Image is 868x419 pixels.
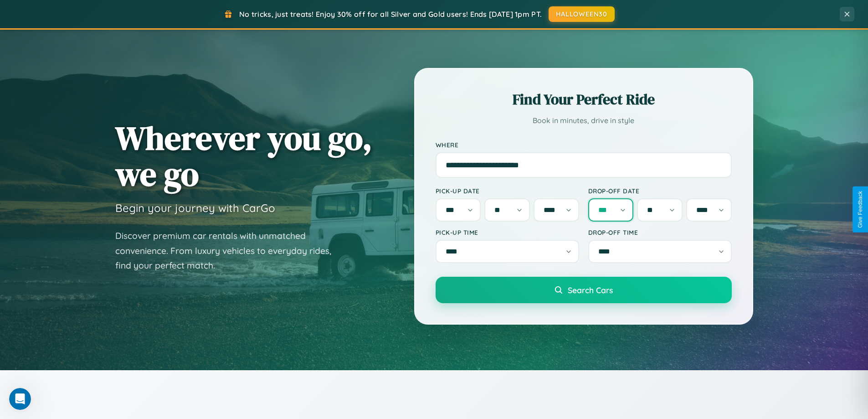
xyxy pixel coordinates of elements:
button: HALLOWEEN30 [549,6,615,22]
label: Drop-off Date [588,187,732,195]
span: Search Cars [568,285,613,295]
p: Book in minutes, drive in style [436,114,732,127]
iframe: Intercom live chat [9,388,31,410]
span: No tricks, just treats! Enjoy 30% off for all Silver and Gold users! Ends [DATE] 1pm PT. [239,10,542,19]
label: Where [436,141,732,149]
label: Pick-up Time [436,228,579,236]
label: Drop-off Time [588,228,732,236]
div: Give Feedback [857,191,863,228]
h1: Wherever you go, we go [115,120,372,192]
label: Pick-up Date [436,187,579,195]
button: Search Cars [436,277,732,303]
h2: Find Your Perfect Ride [436,89,732,109]
h3: Begin your journey with CarGo [115,201,275,215]
p: Discover premium car rentals with unmatched convenience. From luxury vehicles to everyday rides, ... [115,228,343,273]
